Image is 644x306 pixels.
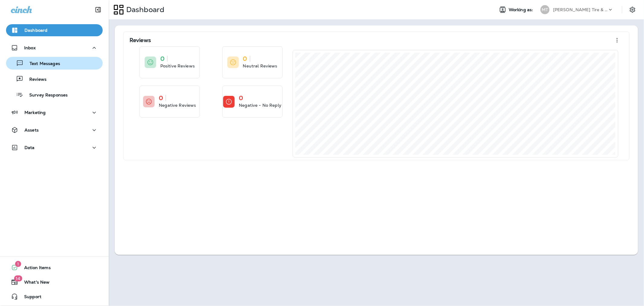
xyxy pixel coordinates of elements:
p: 0 [159,95,163,101]
p: Assets [24,128,39,132]
button: Survey Responses [6,88,103,101]
button: Settings [627,4,638,15]
p: Negative - No Reply [239,102,281,108]
button: Reviews [6,73,103,85]
button: Data [6,142,103,154]
p: Dashboard [24,28,47,33]
button: 14What's New [6,276,103,288]
p: 0 [243,56,247,62]
button: Support [6,291,103,303]
div: MT [540,5,549,14]
button: Collapse Sidebar [90,4,107,16]
button: Assets [6,124,103,136]
p: 0 [239,95,243,101]
button: 1Action Items [6,262,103,274]
p: Survey Responses [23,93,68,98]
span: 14 [14,275,22,282]
p: Dashboard [124,5,164,14]
p: Negative Reviews [159,102,196,108]
button: Marketing [6,106,103,119]
p: Data [24,145,35,150]
p: [PERSON_NAME] Tire & Auto [553,7,607,12]
span: What's New [18,280,50,287]
p: Marketing [24,110,46,115]
p: Reviews [23,77,46,83]
p: Inbox [24,45,36,50]
span: Support [18,294,41,301]
p: Positive Reviews [160,63,195,69]
p: Neutral Reviews [243,63,277,69]
span: Action Items [18,265,51,272]
button: Dashboard [6,24,103,36]
p: Reviews [130,37,151,43]
span: 1 [15,261,21,267]
button: Inbox [6,42,103,54]
button: Text Messages [6,57,103,70]
p: 0 [160,56,165,62]
span: Working as: [509,7,534,12]
p: Text Messages [24,61,60,67]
